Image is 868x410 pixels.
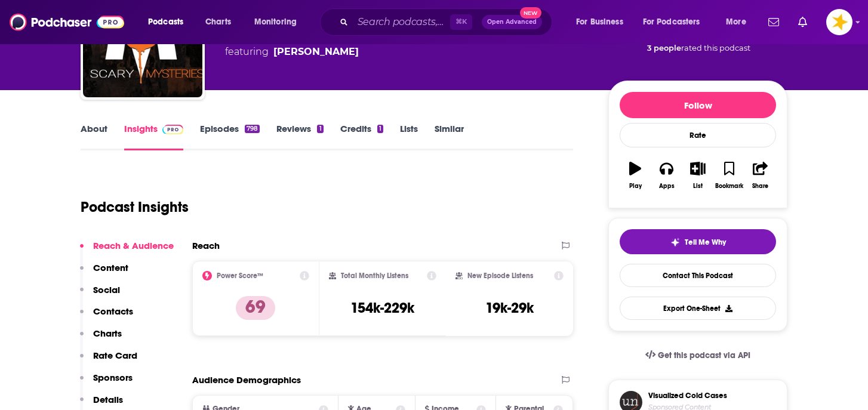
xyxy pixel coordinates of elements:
p: Content [93,262,128,273]
span: For Podcasters [643,14,700,30]
p: 69 [236,296,275,320]
div: Bookmark [715,183,743,190]
a: Show notifications dropdown [764,12,784,32]
a: Charts [198,13,238,32]
div: Apps [659,183,675,190]
div: 1 [377,125,383,133]
h3: Visualized Cold Cases [648,391,727,400]
span: For Business [576,14,623,30]
a: InsightsPodchaser Pro [124,123,183,150]
img: Podchaser - Follow, Share and Rate Podcasts [10,11,124,33]
button: Rate Card [80,350,137,372]
span: Charts [205,14,231,30]
span: Open Advanced [487,19,537,25]
p: Reach & Audience [93,240,174,251]
a: Episodes798 [200,123,260,150]
h2: Power Score™ [217,272,263,280]
button: Sponsors [80,372,133,394]
div: 798 [245,125,260,133]
button: Charts [80,328,122,350]
a: About [81,123,107,150]
button: Bookmark [713,154,744,197]
button: Open AdvancedNew [482,15,542,29]
img: User Profile [826,9,852,35]
h2: New Episode Listens [467,272,533,280]
button: Social [80,284,120,306]
span: More [726,14,746,30]
div: Share [752,183,768,190]
div: 1 [317,125,323,133]
button: open menu [140,13,199,32]
span: featuring [225,45,444,59]
a: Lists [400,123,418,150]
button: Apps [651,154,682,197]
button: open menu [635,13,718,32]
a: Credits1 [340,123,383,150]
h2: Total Monthly Listens [341,272,408,280]
div: Rate [620,123,776,147]
span: Podcasts [148,14,183,30]
p: Details [93,394,123,405]
button: open menu [568,13,638,32]
button: tell me why sparkleTell Me Why [620,229,776,254]
a: Show notifications dropdown [793,12,812,32]
h3: 154k-229k [350,299,414,317]
span: ⌘ K [450,14,472,30]
button: Contacts [80,306,133,328]
p: Sponsors [93,372,133,383]
p: Rate Card [93,350,137,361]
span: rated this podcast [681,44,750,53]
a: Get this podcast via API [636,341,760,370]
button: Export One-Sheet [620,297,776,320]
button: Content [80,262,128,284]
button: Follow [620,92,776,118]
h2: Audience Demographics [192,374,301,386]
div: Play [629,183,642,190]
a: Andrew Fitzgerald [273,45,359,59]
span: 3 people [647,44,681,53]
button: open menu [718,13,761,32]
button: List [682,154,713,197]
div: Search podcasts, credits, & more... [331,8,564,36]
span: New [520,7,541,19]
p: Contacts [93,306,133,317]
p: Social [93,284,120,295]
a: Similar [435,123,464,150]
span: Tell Me Why [685,238,726,247]
span: Monitoring [254,14,297,30]
div: List [693,183,703,190]
h3: 19k-29k [485,299,534,317]
img: tell me why sparkle [670,238,680,247]
button: open menu [246,13,312,32]
button: Reach & Audience [80,240,174,262]
input: Search podcasts, credits, & more... [353,13,450,32]
h2: Reach [192,240,220,251]
button: Share [745,154,776,197]
div: A weekly podcast [225,30,444,59]
a: Reviews1 [276,123,323,150]
img: Podchaser Pro [162,125,183,134]
button: Show profile menu [826,9,852,35]
span: Logged in as Spreaker_Prime [826,9,852,35]
a: Contact This Podcast [620,264,776,287]
span: Get this podcast via API [658,350,750,360]
button: Play [620,154,651,197]
p: Charts [93,328,122,339]
h1: Podcast Insights [81,198,189,216]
